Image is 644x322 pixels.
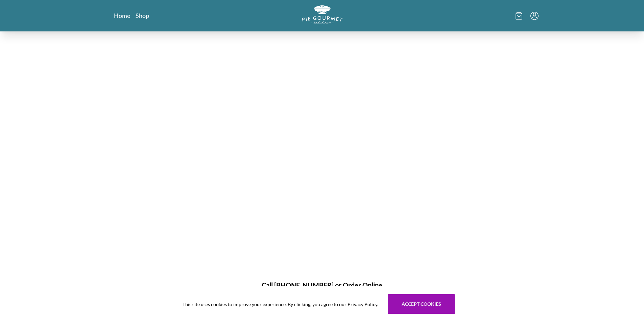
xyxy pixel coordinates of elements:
[183,301,378,308] span: This site uses cookies to improve your experience. By clicking, you agree to our Privacy Policy.
[136,11,149,20] a: Shop
[530,12,539,20] button: Menu
[388,294,455,314] button: Accept cookies
[122,280,522,290] h1: Call [PHONE_NUMBER] or Order Online
[302,5,342,24] img: logo
[302,5,342,26] a: Logo
[114,11,130,20] a: Home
